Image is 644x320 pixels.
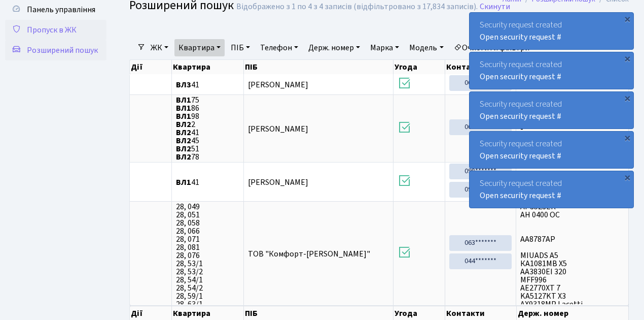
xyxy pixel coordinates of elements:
[130,60,172,74] th: Дії
[366,39,403,56] a: Марка
[622,172,632,182] div: ×
[172,60,243,74] th: Квартира
[227,39,254,56] a: ПІБ
[470,52,633,89] div: Security request created
[176,177,191,188] b: ВЛ1
[450,39,533,56] a: Очистити фільтри
[480,2,510,12] a: Скинути
[147,39,172,56] a: ЖК
[176,96,239,161] span: 75 86 98 2 41 45 51 78
[27,24,77,36] span: Пропуск в ЖК
[304,39,364,56] a: Держ. номер
[470,171,633,208] div: Security request created
[405,39,447,56] a: Модель
[176,135,191,146] b: ВЛ2
[176,203,239,304] span: 28, 049 28, 051 28, 058 28, 066 28, 071 28, 081 28, 076 28, 53/1 28, 53/2 28, 54/1 28, 54/2 28, 5...
[622,93,632,103] div: ×
[244,60,393,74] th: ПІБ
[480,111,561,122] a: Open security request #
[176,103,191,114] b: ВЛ1
[256,39,302,56] a: Телефон
[470,13,633,49] div: Security request created
[174,39,225,56] a: Квартира
[176,119,191,130] b: ВЛ2
[176,81,239,89] span: 41
[520,203,624,304] span: AP3523EK АН 0400 ОС АА8787АР MIUADS A5 КА1081МВ X5 АА3830ЕІ 320 MFF996 AE2770XT 7 KA5127KT X3 AX9...
[622,53,632,63] div: ×
[480,190,561,201] a: Open security request #
[248,123,308,135] span: [PERSON_NAME]
[622,14,632,24] div: ×
[480,31,561,43] a: Open security request #
[236,2,478,12] div: Відображено з 1 по 4 з 4 записів (відфільтровано з 17,834 записів).
[445,60,516,74] th: Контакти
[393,60,445,74] th: Угода
[480,150,561,162] a: Open security request #
[480,71,561,82] a: Open security request #
[176,111,191,122] b: ВЛ1
[27,4,95,15] span: Панель управління
[176,143,191,154] b: ВЛ2
[176,151,191,163] b: ВЛ2
[176,127,191,138] b: ВЛ2
[27,45,98,56] span: Розширений пошук
[5,40,106,60] a: Розширений пошук
[248,248,370,260] span: ТОВ "Комфорт-[PERSON_NAME]"
[622,133,632,143] div: ×
[470,132,633,168] div: Security request created
[248,177,308,188] span: [PERSON_NAME]
[5,20,106,40] a: Пропуск в ЖК
[176,94,191,106] b: ВЛ1
[176,178,239,186] span: 41
[248,79,308,90] span: [PERSON_NAME]
[470,92,633,129] div: Security request created
[176,79,191,90] b: ВЛ3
